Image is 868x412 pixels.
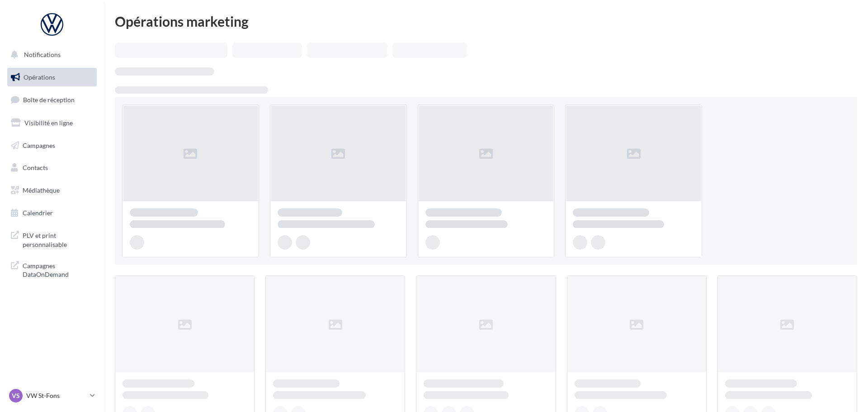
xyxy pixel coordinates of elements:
[5,256,99,283] a: Campagnes DataOnDemand
[23,96,75,104] span: Boîte de réception
[5,204,99,223] a: Calendrier
[5,158,99,177] a: Contacts
[115,14,857,28] div: Opérations marketing
[5,114,99,133] a: Visibilité en ligne
[5,181,99,200] a: Médiathèque
[24,51,61,58] span: Notifications
[24,73,55,81] span: Opérations
[26,391,86,400] p: VW St-Fons
[23,164,48,171] span: Contacts
[24,119,73,127] span: Visibilité en ligne
[12,391,20,400] span: VS
[23,141,55,149] span: Campagnes
[23,186,60,194] span: Médiathèque
[7,387,97,404] a: VS VW St-Fons
[5,226,99,252] a: PLV et print personnalisable
[23,260,93,279] span: Campagnes DataOnDemand
[23,209,53,217] span: Calendrier
[5,68,99,87] a: Opérations
[5,90,99,109] a: Boîte de réception
[23,229,93,249] span: PLV et print personnalisable
[5,45,95,64] button: Notifications
[5,136,99,155] a: Campagnes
